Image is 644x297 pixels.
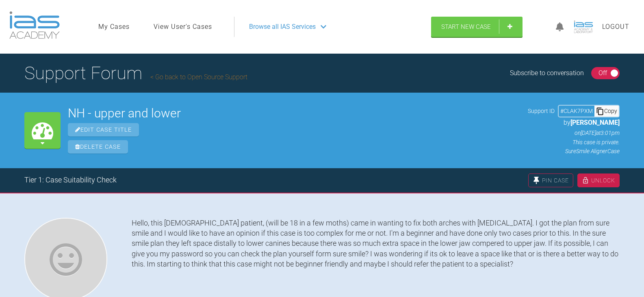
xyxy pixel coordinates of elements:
div: Hello, this [DEMOGRAPHIC_DATA] patient, (will be 18 in a few moths) came in wanting to fix both a... [132,218,620,293]
span: Edit Case Title [68,123,139,137]
div: Copy [594,106,619,116]
p: by [528,117,620,128]
span: Start New Case [441,23,491,30]
div: Pin Case [528,173,573,187]
div: # CLAK7PXM [559,106,594,115]
span: Delete Case [68,140,128,154]
a: Go back to Open Source Support [150,73,247,81]
a: Start New Case [431,17,523,37]
a: Logout [602,22,629,32]
p: This case is private. [528,138,620,147]
div: Subscribe to conversation [510,68,584,78]
p: on [DATE] at 3:01pm [528,128,620,137]
span: Browse all IAS Services [249,22,316,32]
img: pin.fff216dc.svg [533,177,540,184]
div: Off [598,68,607,78]
a: My Cases [98,22,130,32]
img: logo-light.3e3ef733.png [9,11,60,39]
p: SureSmile Aligner Case [528,147,620,156]
span: Support ID [528,106,555,115]
img: profile.png [571,15,596,39]
div: Unlock [577,173,620,187]
img: unlock.cc94ed01.svg [582,177,589,184]
div: Tier 1: Case Suitability Check [24,174,117,186]
span: [PERSON_NAME] [570,119,620,126]
a: View User's Cases [154,22,212,32]
h1: Support Forum [24,59,247,87]
h2: NH - upper and lower [68,107,520,119]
